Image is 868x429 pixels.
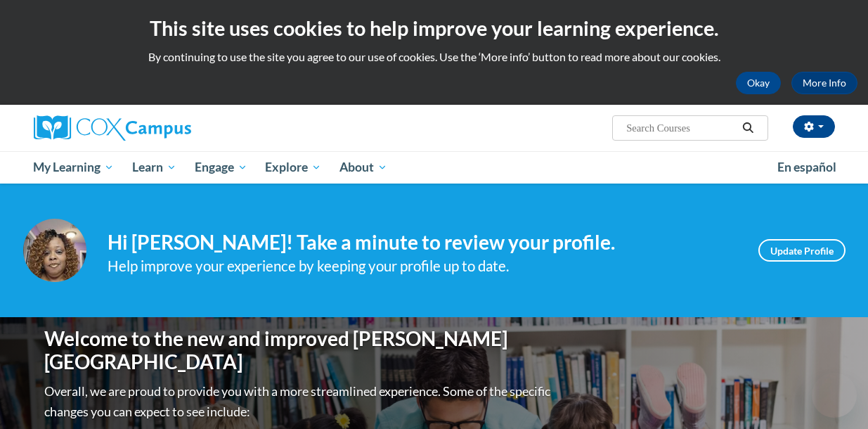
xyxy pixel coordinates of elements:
span: My Learning [33,159,114,176]
p: By continuing to use the site you agree to our use of cookies. Use the ‘More info’ button to read... [11,49,857,65]
button: Search [737,120,758,136]
iframe: Button to launch messaging window [812,373,857,418]
a: Cox Campus [34,115,287,141]
h1: Welcome to the new and improved [PERSON_NAME][GEOGRAPHIC_DATA] [44,327,554,374]
a: Update Profile [758,239,846,262]
span: About [339,159,387,176]
a: My Learning [25,151,124,184]
h4: Hi [PERSON_NAME]! Take a minute to review your profile. [108,231,737,255]
span: Engage [195,159,247,176]
div: Main menu [23,151,846,184]
button: Okay [736,72,781,94]
a: Explore [256,151,330,184]
span: Explore [265,159,321,176]
a: More Info [791,72,857,94]
h2: This site uses cookies to help improve your learning experience. [11,14,857,42]
a: En español [768,153,846,182]
a: About [330,151,396,184]
a: Engage [186,151,257,184]
div: Help improve your experience by keeping your profile up to date. [108,255,737,278]
span: Learn [132,159,176,176]
p: Overall, we are proud to provide you with a more streamlined experience. Some of the specific cha... [44,381,554,422]
span: En español [777,160,836,174]
input: Search Courses [625,120,737,136]
button: Account Settings [793,115,835,138]
a: Learn [123,151,186,184]
img: Cox Campus [34,115,191,141]
img: Profile Image [23,219,86,282]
